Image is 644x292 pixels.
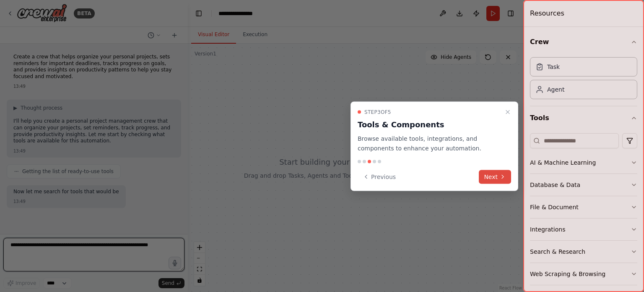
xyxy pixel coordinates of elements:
span: Step 3 of 5 [364,109,391,116]
h3: Tools & Components [358,119,501,131]
button: Previous [358,170,401,184]
button: Next [479,170,511,184]
p: Browse available tools, integrations, and components to enhance your automation. [358,134,501,153]
button: Hide left sidebar [193,8,205,19]
button: Close walkthrough [503,107,513,117]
